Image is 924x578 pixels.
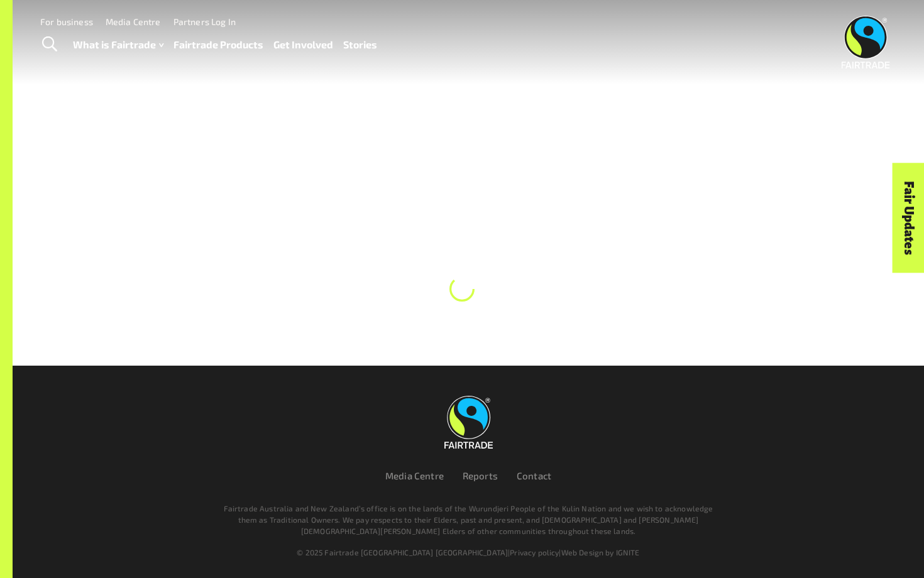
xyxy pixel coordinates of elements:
a: Privacy policy [510,548,559,557]
a: What is Fairtrade [73,36,163,54]
a: For business [40,16,93,27]
a: Get Involved [273,36,333,54]
a: Stories [343,36,377,54]
a: Web Design by IGNITE [561,548,640,557]
a: Reports [463,470,498,481]
a: Media Centre [385,470,444,481]
a: Toggle Search [34,29,65,60]
img: Fairtrade Australia New Zealand logo [842,16,890,68]
span: © 2025 Fairtrade [GEOGRAPHIC_DATA] [GEOGRAPHIC_DATA] [297,548,508,557]
div: | | [90,547,847,558]
a: Contact [517,470,551,481]
img: Fairtrade Australia New Zealand logo [444,396,493,449]
p: Fairtrade Australia and New Zealand’s office is on the lands of the Wurundjeri People of the Kuli... [218,503,718,537]
a: Fairtrade Products [173,36,263,54]
a: Media Centre [106,16,161,27]
a: Partners Log In [173,16,236,27]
